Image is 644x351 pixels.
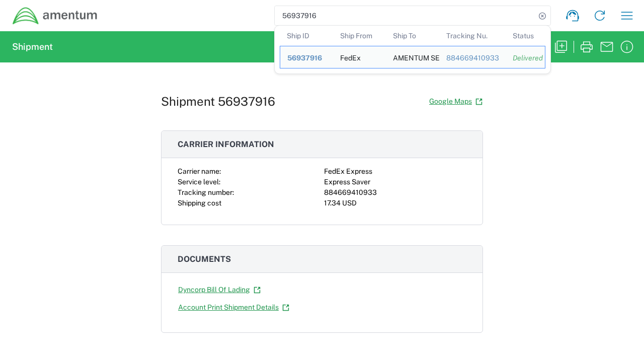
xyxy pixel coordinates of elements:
[178,254,231,264] span: Documents
[161,94,275,109] h1: Shipment 56937916
[178,167,221,175] span: Carrier name:
[280,26,333,46] th: Ship ID
[324,187,466,198] div: 884669410933
[429,93,483,110] a: Google Maps
[446,53,499,62] div: 884669410933
[178,299,290,316] a: Account Print Shipment Details
[287,54,322,62] span: 56937916
[513,53,538,62] div: Delivered
[324,198,466,208] div: 17.34 USD
[333,26,386,46] th: Ship From
[324,177,466,187] div: Express Saver
[12,7,98,25] img: dyncorp
[280,26,550,74] table: Search Results
[506,26,545,46] th: Status
[178,139,274,149] span: Carrier information
[287,53,326,62] div: 56937916
[275,6,535,25] input: Shipment, tracking or reference number
[12,41,53,53] h2: Shipment
[178,188,234,196] span: Tracking number:
[178,281,261,299] a: Dyncorp Bill Of Lading
[386,26,439,46] th: Ship To
[340,46,361,68] div: FedEx
[178,178,220,186] span: Service level:
[178,199,221,207] span: Shipping cost
[393,46,432,68] div: AMENTUM SERVICES. INC
[324,166,466,177] div: FedEx Express
[439,26,506,46] th: Tracking Nu.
